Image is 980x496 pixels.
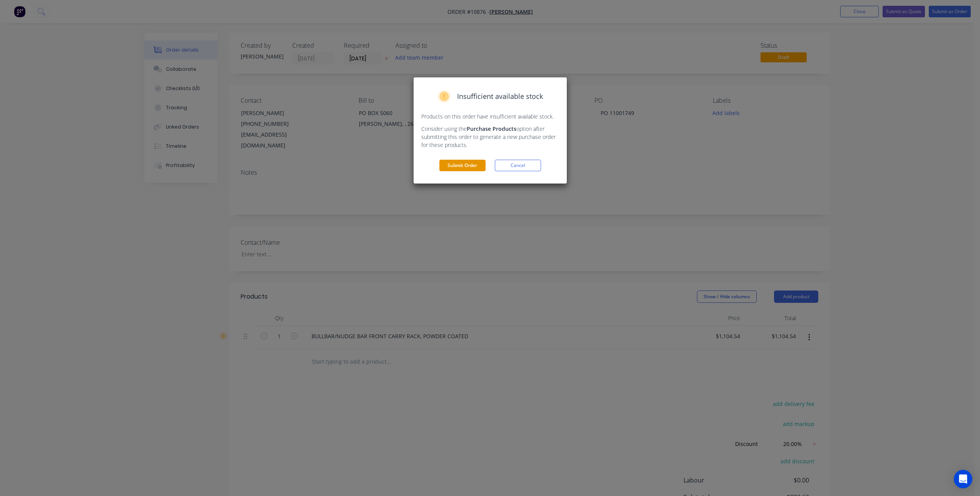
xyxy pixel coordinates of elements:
div: Open Intercom Messenger [954,470,972,488]
button: Submit Order [439,160,486,171]
p: Products on this order have insufficient available stock. [421,112,559,120]
button: Cancel [495,160,541,171]
p: Consider using the option after submitting this order to generate a new purchase order for these ... [421,125,559,149]
strong: Purchase Products [467,125,516,132]
span: Insufficient available stock [457,91,543,102]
